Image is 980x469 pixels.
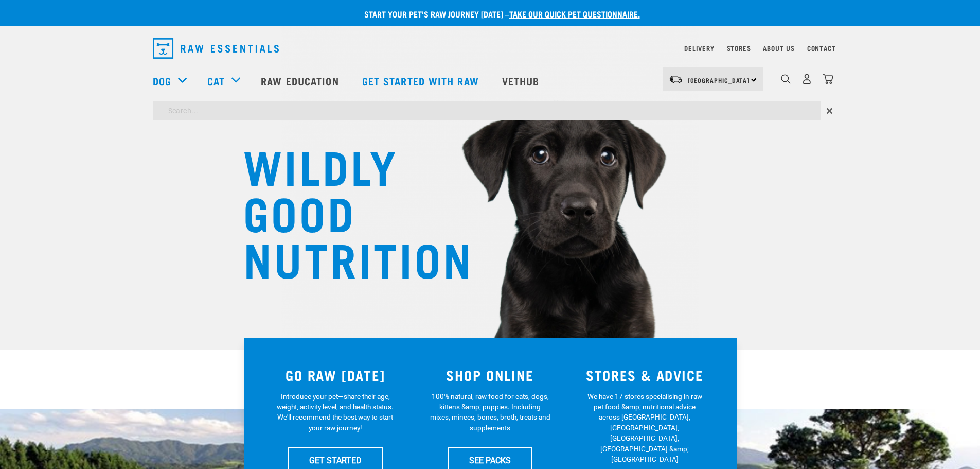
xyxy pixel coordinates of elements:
input: Search... [153,101,821,120]
a: Delivery [684,46,714,50]
a: About Us [763,46,794,50]
span: × [826,101,833,120]
a: Vethub [492,60,553,101]
nav: dropdown navigation [145,34,836,63]
img: van-moving.png [669,75,683,84]
img: Raw Essentials Logo [153,38,279,59]
p: 100% natural, raw food for cats, dogs, kittens &amp; puppies. Including mixes, minces, bones, bro... [430,391,550,433]
a: take our quick pet questionnaire. [509,11,640,16]
span: [GEOGRAPHIC_DATA] [688,78,750,82]
a: Cat [207,73,225,89]
img: home-icon-1@2x.png [781,74,791,84]
h3: SHOP ONLINE [419,367,561,383]
a: Contact [807,46,836,50]
img: home-icon@2x.png [823,74,833,84]
p: Introduce your pet—share their age, weight, activity level, and health status. We'll recommend th... [275,391,396,433]
h3: GO RAW [DATE] [264,367,407,383]
h3: STORES & ADVICE [574,367,716,383]
a: Dog [153,73,171,89]
img: user.png [801,74,812,84]
a: Raw Education [251,60,351,101]
a: Get started with Raw [352,60,492,101]
h1: WILDLY GOOD NUTRITION [243,142,449,281]
a: Stores [727,46,751,50]
p: We have 17 stores specialising in raw pet food &amp; nutritional advice across [GEOGRAPHIC_DATA],... [584,391,705,465]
